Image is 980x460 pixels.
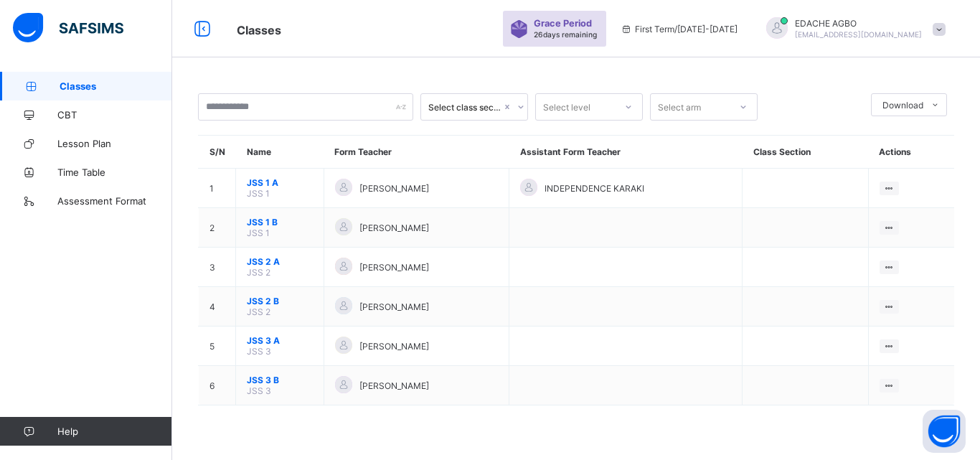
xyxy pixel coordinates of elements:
[247,227,270,238] span: JSS 1
[57,166,172,178] span: Time Table
[57,195,172,207] span: Assessment Format
[247,375,313,385] span: JSS 3 B
[57,426,171,437] span: Help
[752,17,953,41] div: EDACHEAGBO
[247,188,270,199] span: JSS 1
[923,410,966,453] button: Open asap
[795,18,922,29] span: EDACHE AGBO
[199,287,236,327] td: 4
[199,208,236,248] td: 2
[868,136,954,169] th: Actions
[199,327,236,366] td: 5
[545,183,644,194] span: INDEPENDENCE KARAKI
[534,18,592,29] span: Grace Period
[57,109,172,121] span: CBT
[199,169,236,208] td: 1
[247,256,313,267] span: JSS 2 A
[658,93,701,121] div: Select arm
[509,136,743,169] th: Assistant Form Teacher
[795,30,922,39] span: [EMAIL_ADDRESS][DOMAIN_NAME]
[247,346,271,357] span: JSS 3
[743,136,868,169] th: Class Section
[882,100,923,111] span: Download
[57,138,172,149] span: Lesson Plan
[359,380,429,391] span: [PERSON_NAME]
[237,23,281,37] span: Classes
[534,30,597,39] span: 26 days remaining
[247,296,313,306] span: JSS 2 B
[543,93,590,121] div: Select level
[247,306,270,317] span: JSS 2
[359,262,429,273] span: [PERSON_NAME]
[199,136,236,169] th: S/N
[199,248,236,287] td: 3
[199,366,236,405] td: 6
[247,217,313,227] span: JSS 1 B
[60,80,172,92] span: Classes
[359,301,429,312] span: [PERSON_NAME]
[510,20,528,38] img: sticker-purple.71386a28dfed39d6af7621340158ba97.svg
[359,222,429,233] span: [PERSON_NAME]
[13,13,123,43] img: safsims
[247,385,271,396] span: JSS 3
[621,24,738,34] span: session/term information
[428,102,501,113] div: Select class section
[359,341,429,352] span: [PERSON_NAME]
[247,267,270,278] span: JSS 2
[247,335,313,346] span: JSS 3 A
[236,136,324,169] th: Name
[247,177,313,188] span: JSS 1 A
[324,136,509,169] th: Form Teacher
[359,183,429,194] span: [PERSON_NAME]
